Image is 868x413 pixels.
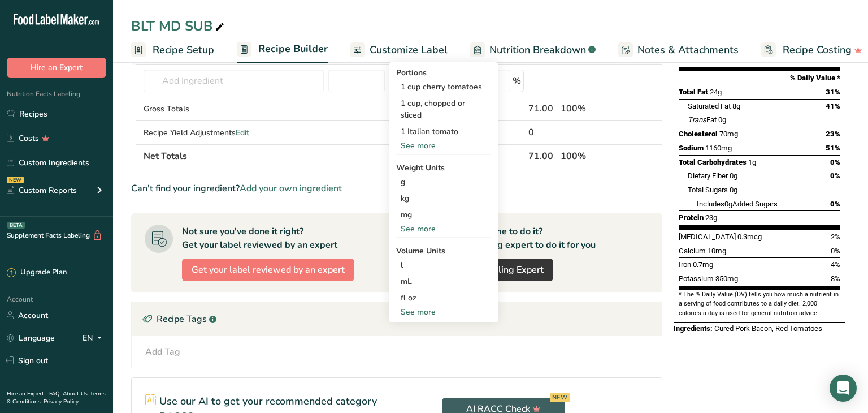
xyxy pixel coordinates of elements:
[7,390,47,398] a: Hire an Expert .
[401,259,487,271] div: l
[688,115,706,124] i: Trans
[831,233,840,241] span: 2%
[830,375,857,402] div: Open Intercom Messenger
[145,345,180,359] div: Add Tag
[558,144,611,167] th: 100%
[679,233,736,241] span: [MEDICAL_DATA]
[63,390,90,398] a: About Us .
[528,126,556,139] div: 0
[236,127,249,138] span: Edit
[396,190,491,206] div: kg
[7,184,77,196] div: Custom Reports
[131,37,214,63] a: Recipe Setup
[526,144,558,167] th: 71.00
[141,144,526,167] th: Net Totals
[826,88,840,96] span: 31%
[144,103,324,115] div: Gross Totals
[688,186,728,194] span: Total Sugars
[674,324,713,333] span: Ingredients:
[240,182,342,195] span: Add your own ingredient
[350,37,448,63] a: Customize Label
[370,42,448,58] span: Customize Label
[132,302,662,336] div: Recipe Tags
[258,41,328,57] span: Recipe Builder
[192,263,345,277] span: Get your label reviewed by an expert
[783,42,852,58] span: Recipe Costing
[688,171,728,180] span: Dietary Fiber
[550,393,570,402] div: NEW
[131,182,662,195] div: Can't find your ingredient?
[637,42,739,58] span: Notes & Attachments
[732,102,740,110] span: 8g
[679,247,706,255] span: Calcium
[528,102,556,115] div: 71.00
[44,398,79,406] a: Privacy Policy
[761,37,862,63] a: Recipe Costing
[396,162,491,174] div: Weight Units
[182,259,354,281] button: Get your label reviewed by an expert
[679,260,691,269] span: Iron
[7,222,25,229] div: BETA
[826,102,840,110] span: 41%
[441,225,596,252] div: Don't have time to do it? Hire a labeling expert to do it for you
[7,177,24,183] div: NEW
[396,206,491,223] div: mg
[470,37,596,63] a: Nutrition Breakdown
[489,42,586,58] span: Nutrition Breakdown
[83,331,106,345] div: EN
[49,390,63,398] a: FAQ .
[718,115,726,124] span: 0g
[396,95,491,123] div: 1 cup, chopped or sliced
[7,328,55,348] a: Language
[831,260,840,269] span: 4%
[730,186,737,194] span: 0g
[719,130,738,138] span: 70mg
[401,292,487,304] div: fl oz
[831,247,840,255] span: 0%
[748,158,756,166] span: 1g
[396,79,491,95] div: 1 cup cherry tomatoes
[730,171,737,180] span: 0g
[396,174,491,190] div: g
[714,324,822,333] span: Cured Pork Bacon, Red Tomatoes
[679,144,704,152] span: Sodium
[618,37,739,63] a: Notes & Attachments
[153,42,214,58] span: Recipe Setup
[396,123,491,140] div: 1 Italian tomato
[679,274,714,283] span: Potassium
[679,88,708,96] span: Total Fat
[737,233,762,241] span: 0.3mcg
[7,390,106,406] a: Terms & Conditions .
[688,102,731,110] span: Saturated Fat
[401,276,487,287] div: mL
[826,130,840,138] span: 23%
[705,213,717,222] span: 23g
[144,70,324,92] input: Add Ingredient
[396,67,491,79] div: Portions
[679,71,840,85] section: % Daily Value *
[396,245,491,257] div: Volume Units
[830,171,840,180] span: 0%
[679,130,718,138] span: Cholesterol
[693,260,713,269] span: 0.7mg
[705,144,732,152] span: 1160mg
[237,36,328,63] a: Recipe Builder
[131,16,227,36] div: BLT MD SUB
[688,115,717,124] span: Fat
[396,223,491,235] div: See more
[679,158,747,166] span: Total Carbohydrates
[182,225,337,252] div: Not sure you've done it right? Get your label reviewed by an expert
[826,144,840,152] span: 51%
[679,290,840,318] section: * The % Daily Value (DV) tells you how much a nutrient in a serving of food contributes to a dail...
[708,247,726,255] span: 10mg
[396,140,491,152] div: See more
[710,88,722,96] span: 24g
[144,127,324,139] div: Recipe Yield Adjustments
[7,267,67,278] div: Upgrade Plan
[396,306,491,318] div: See more
[830,200,840,208] span: 0%
[679,48,776,64] div: Calories
[7,58,106,78] button: Hire an Expert
[831,274,840,283] span: 8%
[724,200,732,208] span: 0g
